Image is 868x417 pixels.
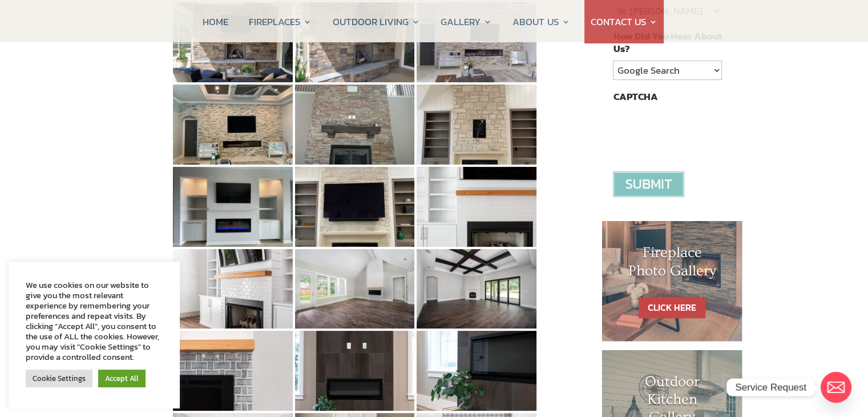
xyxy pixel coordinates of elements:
[417,167,536,247] img: 15
[639,297,705,318] a: CLICK HERE
[295,331,415,411] img: 20
[26,370,92,387] a: Cookie Settings
[173,331,293,411] img: 19
[613,90,657,103] label: CAPTCHA
[98,370,146,387] a: Accept All
[417,331,536,411] img: 21
[821,372,851,403] a: Email
[173,167,293,247] img: 13
[173,249,293,329] img: 16
[613,171,684,197] input: Submit
[295,167,415,247] img: 14
[417,249,536,329] img: 18
[417,85,536,165] img: 12
[26,280,163,362] div: We use cookies on our website to give you the most relevant experience by remembering your prefer...
[613,109,786,153] iframe: reCAPTCHA
[625,244,720,285] h1: Fireplace Photo Gallery
[295,85,415,165] img: 11
[295,249,415,329] img: 17
[613,30,721,55] label: How Did You Hear About Us?
[173,85,293,165] img: 10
